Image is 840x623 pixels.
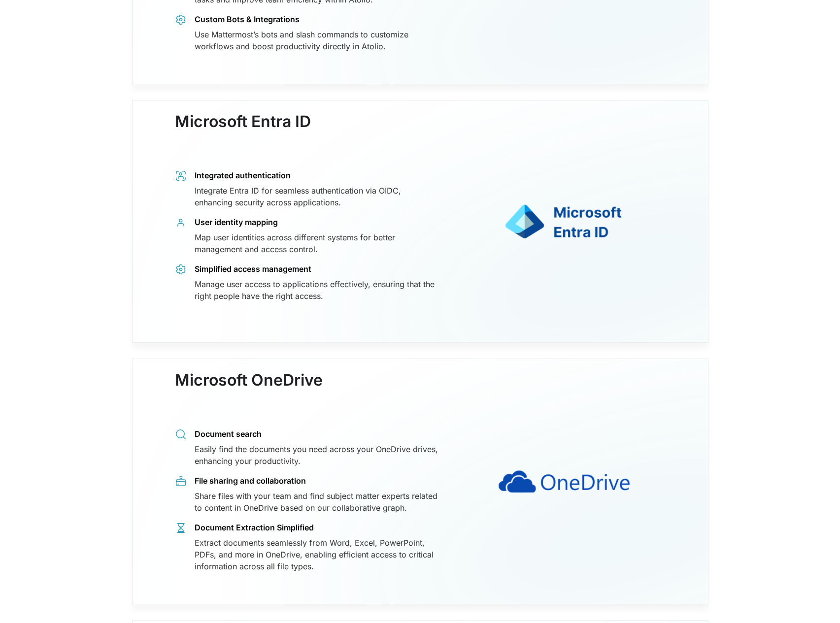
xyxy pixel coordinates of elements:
[195,231,439,255] div: Map user identities across different systems for better management and access control.
[195,490,439,514] div: Share files with your team and find subject matter experts related to content in OneDrive based o...
[453,132,674,311] img: logo
[195,278,439,302] div: Manage user access to applications effectively, ensuring that the right people have the right acc...
[195,14,439,25] div: Custom Bots & Integrations
[175,112,311,151] h3: Microsoft Entra ID
[195,29,439,52] div: Use Mattermost’s bots and slash commands to customize workflows and boost productivity directly i...
[195,522,439,533] div: Document Extraction Simplified
[791,576,840,623] iframe: Chat Widget
[195,263,439,274] div: Simplified access management
[453,392,674,571] img: logo
[791,576,840,623] div: Widget de chat
[175,371,323,409] h3: Microsoft OneDrive
[195,537,439,572] div: Extract documents seamlessly from Word, Excel, PowerPoint, PDFs, and more in OneDrive, enabling e...
[195,185,439,208] div: Integrate Entra ID for seamless authentication via OIDC, enhancing security across applications.
[195,428,439,439] div: Document search
[195,443,439,467] div: Easily find the documents you need across your OneDrive drives, enhancing your productivity.
[195,475,439,486] div: File sharing and collaboration
[195,170,439,181] div: Integrated authentication
[195,217,439,228] div: User identity mapping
